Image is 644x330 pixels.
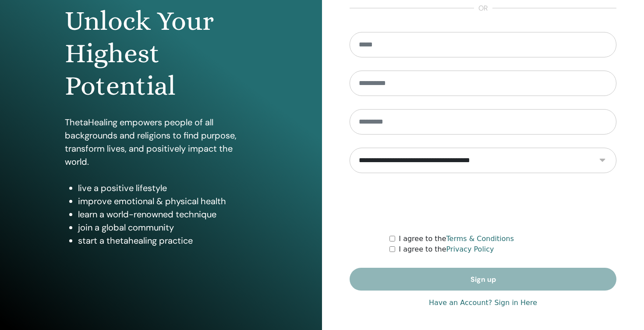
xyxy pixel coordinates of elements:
a: Terms & Conditions [446,234,514,243]
li: improve emotional & physical health [78,195,258,208]
h1: Unlock Your Highest Potential [65,5,258,103]
a: Have an Account? Sign in Here [429,298,537,308]
span: or [474,3,492,14]
li: start a thetahealing practice [78,234,258,247]
label: I agree to the [399,234,514,244]
a: Privacy Policy [446,245,494,253]
p: ThetaHealing empowers people of all backgrounds and religions to find purpose, transform lives, a... [65,116,258,168]
label: I agree to the [399,244,494,255]
li: learn a world-renowned technique [78,208,258,221]
li: live a positive lifestyle [78,181,258,195]
iframe: reCAPTCHA [417,186,550,220]
li: join a global community [78,221,258,234]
